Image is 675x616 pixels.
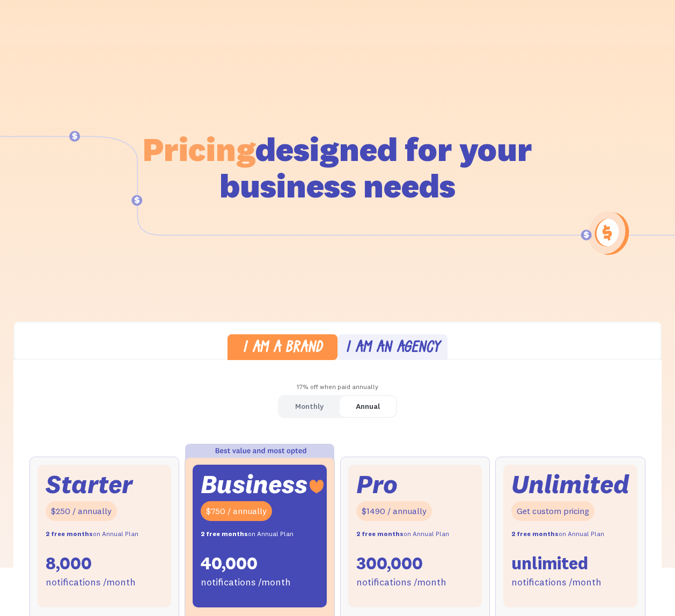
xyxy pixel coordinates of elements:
div: 300,000 [356,552,423,575]
div: on Annual Plan [46,526,138,542]
div: I am a brand [243,341,322,356]
div: Monthly [295,399,324,414]
div: Pro [356,473,398,496]
h1: designed for your business needs [142,131,533,204]
div: $750 / annually [201,501,272,521]
strong: 2 free months [356,530,403,538]
div: notifications /month [46,575,136,590]
div: Starter [46,473,133,496]
strong: 2 free months [511,530,559,538]
div: 8,000 [46,552,92,575]
div: notifications /month [201,575,291,590]
strong: 2 free months [46,530,93,538]
strong: 2 free months [201,530,248,538]
div: on Annual Plan [356,526,449,542]
div: $1490 / annually [356,501,432,521]
div: 17% off when paid annually [13,379,662,395]
div: I am an agency [346,341,440,356]
div: unlimited [511,552,588,575]
div: 40,000 [201,552,258,575]
div: Unlimited [511,473,629,496]
div: Annual [356,399,380,414]
div: $250 / annually [46,501,117,521]
div: on Annual Plan [201,526,294,542]
div: Get custom pricing [511,501,595,521]
div: on Annual Plan [511,526,604,542]
span: Pricing [143,128,255,170]
div: Business [201,473,307,496]
div: notifications /month [356,575,446,590]
div: notifications /month [511,575,601,590]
